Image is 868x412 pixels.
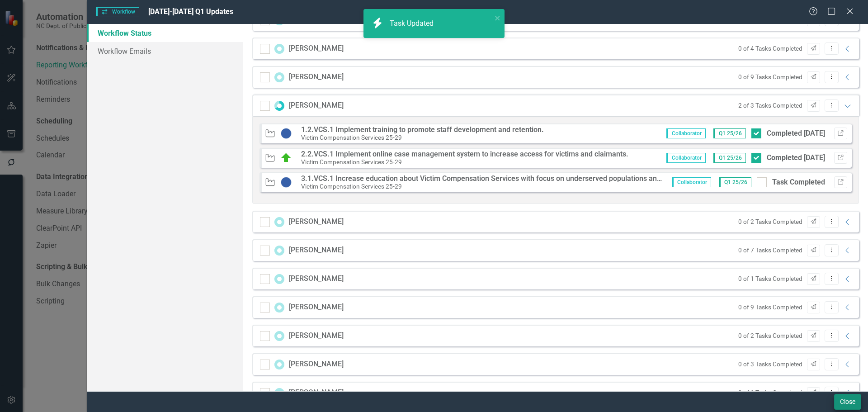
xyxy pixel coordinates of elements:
[738,275,802,283] small: 0 of 1 Tasks Completed
[301,150,628,158] strong: 2.2.VCS.1 Implement online case management system to increase access for victims and claimants.
[738,303,802,312] small: 0 of 9 Tasks Completed
[289,388,344,398] div: [PERSON_NAME]
[738,388,802,397] small: 0 of 1 Tasks Completed
[772,177,825,188] div: Task Completed
[289,302,344,313] div: [PERSON_NAME]
[738,218,802,226] small: 0 of 2 Tasks Completed
[280,152,292,163] img: On Target
[289,245,344,256] div: [PERSON_NAME]
[289,43,344,54] div: [PERSON_NAME]
[713,153,746,163] span: Q1 25/26
[738,331,802,340] small: 0 of 2 Tasks Completed
[713,128,746,138] span: Q1 25/26
[719,177,751,187] span: Q1 25/26
[289,100,344,111] div: [PERSON_NAME]
[738,73,802,81] small: 0 of 9 Tasks Completed
[301,134,402,141] small: Victim Compensation Services 25-29
[289,331,344,341] div: [PERSON_NAME]
[301,125,544,134] strong: 1.2.VCS.1 Implement training to promote staff development and retention.
[148,7,233,16] span: [DATE]-[DATE] Q1 Updates
[738,101,802,110] small: 2 of 3 Tasks Completed
[666,153,706,163] span: Collaborator
[87,42,243,60] a: Workflow Emails
[672,177,711,187] span: Collaborator
[289,359,344,369] div: [PERSON_NAME]
[301,183,402,190] small: Victim Compensation Services 25-29
[280,177,292,188] img: No Information
[289,274,344,284] div: [PERSON_NAME]
[738,360,802,369] small: 0 of 3 Tasks Completed
[738,246,802,255] small: 0 of 7 Tasks Completed
[301,158,402,166] small: Victim Compensation Services 25-29
[87,24,243,42] a: Workflow Status
[495,13,501,23] button: close
[280,128,292,139] img: No Information
[834,394,861,410] button: Close
[96,7,139,16] span: Workflow
[289,217,344,227] div: [PERSON_NAME]
[767,153,825,163] div: Completed [DATE]
[767,128,825,139] div: Completed [DATE]
[390,19,436,29] div: Task Updated
[289,72,344,82] div: [PERSON_NAME]
[738,44,802,53] small: 0 of 4 Tasks Completed
[666,128,706,138] span: Collaborator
